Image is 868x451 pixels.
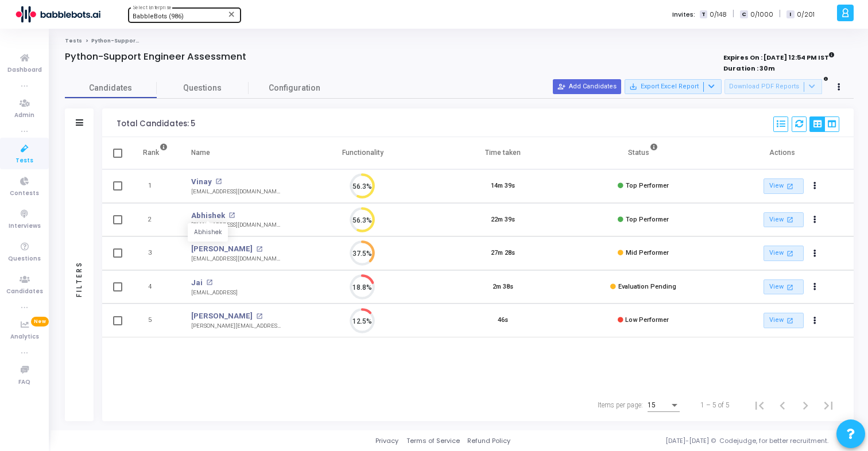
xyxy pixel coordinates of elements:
mat-icon: open_in_new [228,212,235,219]
th: Actions [714,137,854,169]
div: 22m 39s [491,215,515,225]
th: Functionality [292,137,432,169]
div: 14m 39s [491,181,515,191]
div: View Options [809,116,839,132]
span: C [740,10,747,19]
span: Analytics [10,332,39,342]
button: Actions [807,246,823,262]
mat-icon: open_in_new [256,246,262,252]
td: 3 [131,236,180,270]
mat-icon: open_in_new [785,248,795,258]
button: Download PDF Reports [724,79,822,94]
button: Actions [807,313,823,329]
mat-icon: save_alt [629,83,637,91]
a: Terms of Service [406,436,460,446]
span: Low Performer [625,316,669,324]
span: Questions [157,82,249,94]
span: Admin [14,111,34,120]
button: Actions [807,178,823,195]
div: Time taken [485,146,521,159]
span: Interviews [9,221,41,231]
a: View [764,279,804,295]
div: Total Candidates: 5 [117,119,195,129]
div: 46s [498,316,508,325]
div: Abhishek [188,224,228,242]
div: 1 – 5 of 5 [700,400,730,410]
button: First page [748,394,771,417]
mat-icon: open_in_new [785,215,795,224]
div: Items per page: [598,400,643,410]
strong: Expires On : [DATE] 12:54 PM IST [723,50,835,63]
a: View [764,313,804,328]
span: Candidates [65,82,157,94]
span: 0/201 [797,10,815,20]
a: Jai [191,277,203,289]
th: Status [573,137,713,169]
span: | [733,8,734,20]
span: Configuration [269,82,320,94]
span: Candidates [6,287,43,297]
span: | [779,8,781,20]
span: BabbleBots (986) [133,13,184,20]
span: Top Performer [626,182,669,189]
div: [EMAIL_ADDRESS] [191,289,238,297]
td: 2 [131,203,180,237]
mat-icon: person_add_alt [557,83,565,91]
span: I [786,10,794,19]
label: Invites: [672,10,695,20]
mat-icon: open_in_new [206,279,212,286]
span: Python-Support Engineer Assessment [91,37,202,44]
span: 0/1000 [750,10,773,20]
img: logo [14,3,100,26]
span: T [700,10,707,19]
mat-icon: open_in_new [215,178,222,185]
a: [PERSON_NAME] [191,310,253,322]
mat-icon: Clear [227,10,237,19]
button: Last page [817,394,840,417]
a: Tests [65,37,82,44]
a: View [764,246,804,261]
td: 5 [131,304,180,337]
div: [EMAIL_ADDRESS][DOMAIN_NAME] [191,221,281,230]
th: Rank [131,137,180,169]
mat-icon: open_in_new [785,282,795,292]
span: 15 [648,401,656,409]
div: 2m 38s [493,282,513,292]
span: Top Performer [626,216,669,223]
mat-icon: open_in_new [256,313,262,320]
nav: breadcrumb [65,37,854,45]
div: [EMAIL_ADDRESS][DOMAIN_NAME] [191,255,281,263]
a: Privacy [375,436,398,446]
button: Add Candidates [553,79,621,94]
a: View [764,212,804,228]
span: Questions [8,254,41,264]
div: [EMAIL_ADDRESS][DOMAIN_NAME] [191,188,281,196]
a: Abhishek [191,210,225,221]
strong: Duration : 30m [723,64,775,73]
a: Vinay [191,176,212,188]
span: Mid Performer [626,249,669,256]
div: [PERSON_NAME][EMAIL_ADDRESS] [191,322,281,331]
span: Tests [15,156,33,166]
div: Name [191,146,210,159]
span: Contests [10,189,39,199]
span: FAQ [18,378,30,387]
a: [PERSON_NAME] [191,243,253,255]
h4: Python-Support Engineer Assessment [65,51,246,63]
div: Filters [74,216,84,342]
span: Evaluation Pending [618,283,676,290]
button: Actions [807,279,823,295]
td: 4 [131,270,180,304]
span: Dashboard [7,65,42,75]
span: 0/148 [710,10,727,20]
mat-icon: open_in_new [785,181,795,191]
div: [DATE]-[DATE] © Codejudge, for better recruitment. [510,436,854,446]
span: New [31,317,49,326]
a: View [764,178,804,194]
div: 27m 28s [491,248,515,258]
mat-select: Items per page: [648,402,680,410]
td: 1 [131,169,180,203]
a: Refund Policy [467,436,510,446]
